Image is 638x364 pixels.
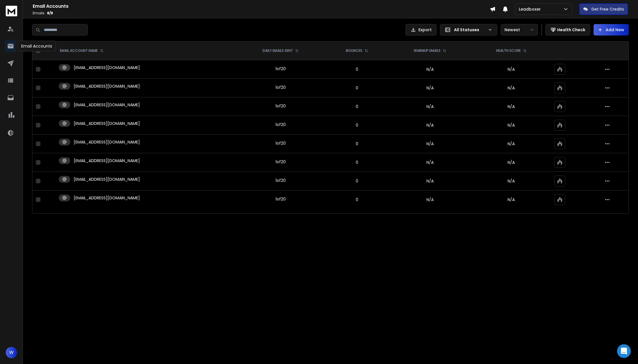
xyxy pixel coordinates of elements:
p: [EMAIL_ADDRESS][DOMAIN_NAME] [74,102,140,108]
p: 0 [329,160,385,165]
p: N/A [475,178,547,184]
p: N/A [475,122,547,128]
img: logo [6,6,17,16]
td: N/A [388,190,472,209]
td: N/A [388,135,472,153]
button: Add New [594,24,629,36]
p: [EMAIL_ADDRESS][DOMAIN_NAME] [74,176,140,182]
div: Open Intercom Messenger [617,344,631,358]
p: [EMAIL_ADDRESS][DOMAIN_NAME] [74,139,140,145]
button: Health Check [545,24,590,36]
p: HEALTH SCORE [496,48,521,53]
p: N/A [475,66,547,72]
div: 1 of 20 [275,178,286,183]
p: N/A [475,85,547,91]
p: N/A [475,141,547,147]
p: 0 [329,85,385,91]
p: N/A [475,197,547,202]
p: N/A [475,104,547,109]
p: Emails : [33,11,490,15]
p: Get Free Credits [591,6,624,12]
span: 8 / 8 [47,11,53,15]
p: [EMAIL_ADDRESS][DOMAIN_NAME] [74,195,140,201]
p: Leadboxer [519,6,543,12]
p: 0 [329,66,385,72]
div: EMAIL ACCOUNT NAME [60,48,103,53]
td: N/A [388,116,472,135]
p: 0 [329,104,385,109]
div: 1 of 20 [275,122,286,127]
td: N/A [388,79,472,97]
td: N/A [388,60,472,79]
p: 0 [329,178,385,184]
div: 1 of 20 [275,140,286,146]
p: [EMAIL_ADDRESS][DOMAIN_NAME] [74,83,140,89]
p: N/A [475,160,547,165]
p: BOUNCES [346,48,362,53]
div: 1 of 20 [275,66,286,72]
p: 0 [329,141,385,147]
div: 1 of 20 [275,159,286,165]
p: All Statuses [454,27,486,33]
p: [EMAIL_ADDRESS][DOMAIN_NAME] [74,158,140,164]
div: Email Accounts [17,41,56,52]
p: 0 [329,197,385,202]
td: N/A [388,97,472,116]
div: 1 of 20 [275,103,286,109]
p: Health Check [557,27,585,33]
p: [EMAIL_ADDRESS][DOMAIN_NAME] [74,65,140,70]
button: Get Free Credits [579,3,628,15]
h1: Email Accounts [33,3,490,10]
p: 0 [329,122,385,128]
p: DAILY EMAILS SENT [263,48,293,53]
button: W [6,347,17,358]
div: 1 of 20 [275,196,286,202]
td: N/A [388,153,472,172]
div: 1 of 20 [275,84,286,90]
td: N/A [388,172,472,190]
p: WARMUP EMAILS [414,48,441,53]
button: Newest [501,24,538,36]
p: [EMAIL_ADDRESS][DOMAIN_NAME] [74,121,140,126]
button: Export [406,24,437,36]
